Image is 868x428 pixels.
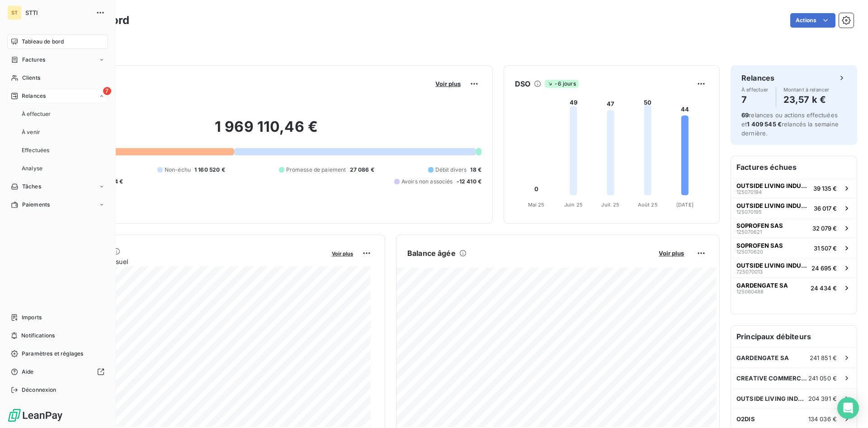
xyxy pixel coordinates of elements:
span: GARDENGATE SA [736,354,789,361]
span: OUTSIDE LIVING INDUSTRIES FRAN [736,262,808,269]
span: À venir [22,128,40,136]
a: Aide [7,365,108,379]
button: Voir plus [433,80,463,88]
span: 27 086 € [350,166,374,174]
span: 241 050 € [808,375,837,382]
span: Tableau de bord [22,38,64,46]
span: GARDENGATE SA [736,282,788,289]
span: Voir plus [435,80,461,87]
span: 36 017 € [814,205,837,212]
span: STTI [25,9,90,16]
span: À effectuer [741,87,769,92]
span: 725070013 [736,269,763,274]
span: Non-échu [165,166,191,174]
span: 125070195 [736,209,762,215]
span: 18 € [470,166,481,174]
span: À effectuer [22,110,51,118]
span: 125070620 [736,249,763,255]
span: OUTSIDE LIVING INDUSTRIES FRAN [736,395,808,402]
tspan: Août 25 [638,202,658,208]
span: Voir plus [332,250,353,257]
span: Aide [22,368,34,376]
div: Open Intercom Messenger [837,397,859,419]
span: Clients [22,74,40,82]
span: Débit divers [435,166,467,174]
span: SOPROFEN SAS [736,222,783,229]
span: 31 507 € [814,245,837,252]
span: 1 409 545 € [747,120,782,128]
span: 125070194 [736,189,762,195]
span: Montant à relancer [783,87,830,92]
span: 7 [103,87,111,95]
span: 1 160 520 € [194,166,225,174]
span: 24 434 € [811,284,837,292]
span: 134 036 € [808,415,837,423]
h2: 1 969 110,46 € [51,118,481,145]
h6: Balance âgée [407,248,456,259]
button: GARDENGATE SA12506048824 434 € [731,278,857,298]
tspan: Juin 25 [564,202,583,208]
button: Voir plus [329,249,356,257]
span: 241 851 € [810,354,837,361]
img: Logo LeanPay [7,408,63,423]
span: 125060488 [736,289,764,294]
tspan: Mai 25 [528,202,545,208]
span: Promesse de paiement [286,166,346,174]
h6: DSO [515,78,530,89]
h4: 7 [741,92,769,107]
button: OUTSIDE LIVING INDUSTRIES FRAN12507019439 135 € [731,178,857,198]
h6: Factures échues [731,156,857,178]
h6: Principaux débiteurs [731,326,857,347]
button: OUTSIDE LIVING INDUSTRIES FRAN72507001324 695 € [731,258,857,278]
button: SOPROFEN SAS12507062031 507 € [731,238,857,258]
span: 69 [741,111,749,119]
span: Paiements [22,201,50,209]
span: O2DIS [736,415,755,423]
span: Avoirs non associés [401,178,453,186]
span: 125070621 [736,229,762,235]
tspan: Juil. 25 [601,202,619,208]
span: OUTSIDE LIVING INDUSTRIES FRAN [736,202,810,209]
span: Tâches [22,183,41,191]
span: -6 jours [545,80,578,88]
span: SOPROFEN SAS [736,242,783,249]
span: Déconnexion [22,386,57,394]
span: Imports [22,313,42,322]
span: CREATIVE COMMERCE PARTNERS [736,375,808,382]
h4: 23,57 k € [783,92,830,107]
button: OUTSIDE LIVING INDUSTRIES FRAN12507019536 017 € [731,198,857,218]
button: SOPROFEN SAS12507062132 079 € [731,218,857,238]
span: Analyse [22,164,42,173]
span: Effectuées [22,146,50,154]
button: Voir plus [656,249,687,257]
div: ST [7,5,22,20]
span: 204 391 € [808,395,837,402]
span: -12 410 € [457,178,481,186]
button: Actions [790,13,835,28]
span: OUTSIDE LIVING INDUSTRIES FRAN [736,182,810,189]
h6: Relances [741,72,774,83]
span: Chiffre d'affaires mensuel [51,257,325,266]
span: 32 079 € [812,225,837,232]
span: Relances [22,92,46,100]
span: Paramètres et réglages [22,350,83,358]
span: Voir plus [659,250,684,257]
span: Notifications [21,332,55,340]
tspan: [DATE] [676,202,693,208]
span: Factures [22,56,45,64]
span: relances ou actions effectuées et relancés la semaine dernière. [741,111,839,137]
span: 24 695 € [811,264,837,272]
span: 39 135 € [813,185,837,192]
